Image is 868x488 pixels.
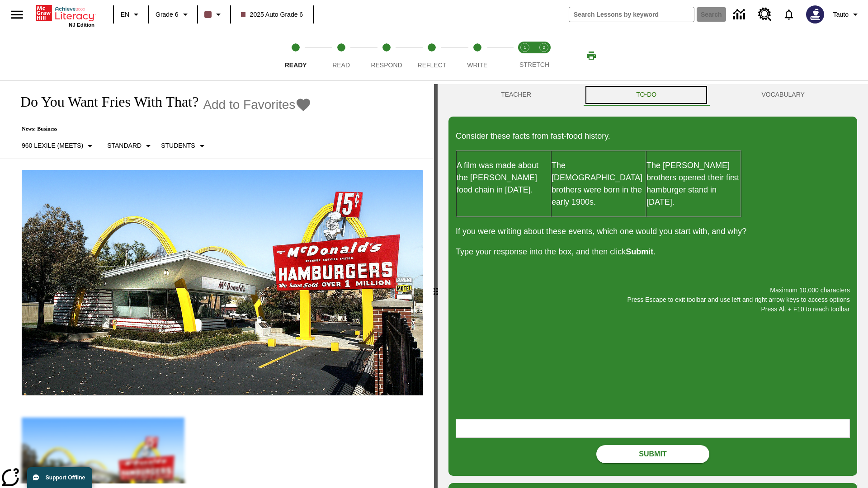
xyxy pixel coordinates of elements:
[584,84,709,106] button: TO-DO
[438,84,868,488] div: activity
[46,474,85,481] span: Support Offline
[709,84,857,106] button: VOCABULARY
[152,6,194,23] button: Grade: Grade 6, Select a grade
[285,61,307,69] span: Ready
[269,31,322,80] button: Ready step 1 of 5
[69,22,94,28] span: NJ Edition
[456,286,850,295] p: Maximum 10,000 characters
[448,84,857,106] div: Instructional Panel Tabs
[531,31,557,80] button: Stretch Respond step 2 of 2
[203,97,311,113] button: Add to Favorites - Do You Want Fries With That?
[577,47,606,64] button: Print
[524,45,526,50] text: 1
[157,138,211,154] button: Select Student
[728,2,753,27] a: Data Center
[456,130,850,142] p: Consider these facts from fast-food history.
[406,31,458,80] button: Reflect step 4 of 5
[371,61,402,69] span: Respond
[519,61,549,68] span: STRETCH
[22,170,423,396] img: One of the first McDonald's stores, with the iconic red sign and golden arches.
[542,45,545,50] text: 2
[830,6,864,23] button: Profile/Settings
[434,84,438,488] div: Press Enter or Spacebar and then press right and left arrow keys to move the slider
[104,138,157,154] button: Scaffolds, Standard
[161,141,195,150] p: Students
[18,138,99,154] button: Select Lexile, 960 Lexile (Meets)
[801,3,830,26] button: Select a new avatar
[448,84,584,106] button: Teacher
[451,31,504,80] button: Write step 5 of 5
[552,160,646,208] p: The [DEMOGRAPHIC_DATA] brothers were born in the early 1900s.
[22,141,83,150] p: 960 Lexile (Meets)
[241,10,303,19] span: 2025 Auto Grade 6
[456,246,850,258] p: Type your response into the box, and then click .
[806,5,824,23] img: Avatar
[777,3,801,26] a: Notifications
[201,6,227,23] button: Class color is dark brown. Change class color
[315,31,367,80] button: Read step 2 of 5
[36,3,94,28] div: Home
[753,2,777,27] a: Resource Center, Will open in new tab
[27,467,92,488] button: Support Offline
[11,126,311,132] p: News: Business
[117,6,146,23] button: Language: EN, Select a language
[456,225,850,238] p: If you were writing about these events, which one would you start with, and why?
[4,7,132,15] body: Maximum 10,000 characters Press Escape to exit toolbar and use left and right arrow keys to acces...
[360,31,413,80] button: Respond step 3 of 5
[418,61,447,69] span: Reflect
[512,31,538,80] button: Stretch Read step 1 of 2
[626,247,653,256] strong: Submit
[203,98,295,112] span: Add to Favorites
[121,10,129,19] span: EN
[833,10,849,19] span: Tauto
[456,305,850,314] p: Press Alt + F10 to reach toolbar
[467,61,487,69] span: Write
[11,94,198,110] h1: Do You Want Fries With That?
[107,141,142,150] p: Standard
[569,7,694,22] input: search field
[457,160,551,196] p: A film was made about the [PERSON_NAME] food chain in [DATE].
[332,61,350,69] span: Read
[596,445,709,463] button: Submit
[156,10,179,19] span: Grade 6
[456,295,850,305] p: Press Escape to exit toolbar and use left and right arrow keys to access options
[646,160,741,208] p: The [PERSON_NAME] brothers opened their first hamburger stand in [DATE].
[4,1,30,28] button: Open side menu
